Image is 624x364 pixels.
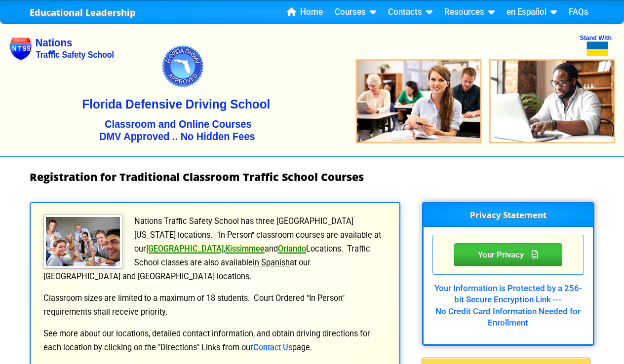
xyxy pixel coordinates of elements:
[30,171,594,183] h1: Registration for Traditional Classroom Traffic School Courses
[454,243,562,267] div: Privacy Statement
[278,244,306,254] a: Orlando
[146,244,224,254] a: [GEOGRAPHIC_DATA]
[9,18,615,156] img: Nations Traffic School - Your DMV Approved Florida Traffic School
[253,343,292,352] a: Contact Us
[384,5,436,20] a: Contacts
[43,215,122,269] img: Traffic School Students
[253,258,290,267] u: in Spanish
[283,5,327,20] a: Home
[432,275,584,328] div: Your Information is Protected by a 256-bit Secure Encryption Link --- No Credit Card Information ...
[565,5,592,20] a: FAQs
[440,5,499,20] a: Resources
[42,215,388,284] p: Nations Traffic Safety School has three [GEOGRAPHIC_DATA][US_STATE] locations. "In Person" classr...
[225,244,265,254] a: Kissimmee
[503,5,561,20] a: en Español
[331,5,380,20] a: Courses
[454,248,562,260] a: Your Privacy
[30,4,136,21] a: Educational Leadership
[42,327,388,355] p: See more about our locations, detailed contact information, and obtain driving directions for eac...
[42,291,388,319] p: Classroom sizes are limited to a maximum of 18 students. Court Ordered "In Person" requirements s...
[424,203,593,227] h3: Privacy Statement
